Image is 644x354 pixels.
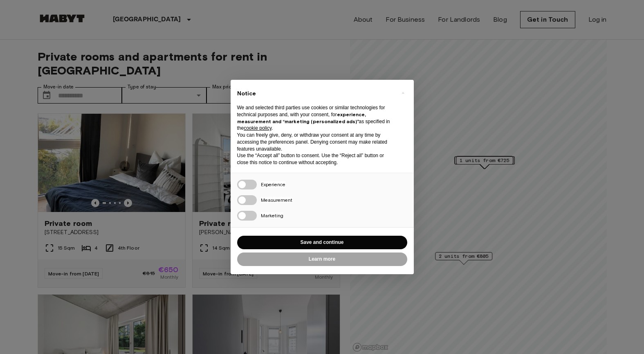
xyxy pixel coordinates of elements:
[237,152,394,166] p: Use the “Accept all” button to consent. Use the “Reject all” button or close this notice to conti...
[261,181,285,187] span: Experience
[261,197,292,203] span: Measurement
[237,111,366,124] strong: experience, measurement and “marketing (personalized ads)”
[237,236,407,249] button: Save and continue
[397,86,410,99] button: Close this notice
[261,212,283,219] span: Marketing
[237,90,394,98] h2: Notice
[402,88,404,98] span: ×
[244,125,272,131] a: cookie policy
[237,104,394,132] p: We and selected third parties use cookies or similar technologies for technical purposes and, wit...
[237,132,394,152] p: You can freely give, deny, or withdraw your consent at any time by accessing the preferences pane...
[237,253,407,266] button: Learn more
